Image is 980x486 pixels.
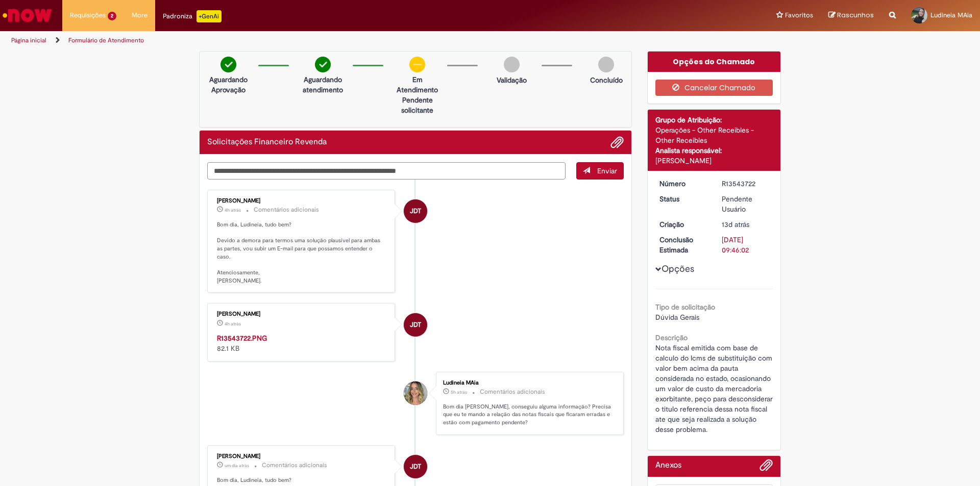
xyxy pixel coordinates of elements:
span: Ludineia MAia [930,11,972,19]
div: [PERSON_NAME] [217,198,387,204]
h2: Anexos [655,461,681,470]
div: JOAO DAMASCENO TEIXEIRA [404,455,427,478]
time: 29/09/2025 11:33:04 [225,463,249,469]
div: [PERSON_NAME] [217,311,387,317]
div: Opções do Chamado [648,52,781,72]
div: JOAO DAMASCENO TEIXEIRA [404,199,427,223]
span: 13d atrás [722,220,749,229]
p: Aguardando Aprovação [204,74,253,95]
a: Rascunhos [828,11,874,20]
div: Ludineia MAia [443,380,613,386]
img: img-circle-grey.png [598,57,614,72]
span: JDT [410,454,421,479]
div: Operações - Other Receibles - Other Receibles [655,125,773,145]
small: Comentários adicionais [262,461,327,470]
button: Adicionar anexos [610,136,624,149]
dt: Conclusão Estimada [652,235,715,255]
p: +GenAi [197,10,222,22]
a: Página inicial [11,36,46,44]
b: Tipo de solicitação [655,302,715,312]
span: Nota fiscal emitida com base de calculo do Icms de substituição com valor bem acima da pauta cons... [655,343,775,434]
time: 30/09/2025 09:06:10 [225,321,241,327]
span: um dia atrás [225,463,249,469]
div: 17/09/2025 13:50:21 [722,219,769,229]
img: check-circle-green.png [220,57,236,72]
textarea: Digite sua mensagem aqui... [207,162,566,180]
div: Padroniza [163,10,222,22]
div: R13543722 [722,178,769,189]
span: 4h atrás [225,207,241,213]
span: Enviar [597,166,617,175]
p: Concluído [590,75,623,85]
p: Bom dia, Ludineia, tudo bem? Devido a demora para termos uma solução plausível para ambas as part... [217,221,387,285]
div: Analista responsável: [655,145,773,156]
dt: Criação [652,219,715,229]
p: Validação [497,75,527,85]
div: Pendente Usuário [722,194,769,214]
img: img-circle-grey.png [504,57,520,72]
img: ServiceNow [1,5,54,25]
div: [PERSON_NAME] [655,156,773,166]
div: JOAO DAMASCENO TEIXEIRA [404,313,427,337]
p: Em Atendimento [393,74,442,95]
span: 4h atrás [225,321,241,327]
span: Favoritos [785,10,813,20]
a: R13543722.PNG [217,334,267,343]
img: circle-minus.png [409,57,425,72]
small: Comentários adicionais [254,206,319,214]
div: Ludineia MAia [404,381,427,405]
ul: Trilhas de página [8,31,646,50]
span: More [132,10,148,20]
time: 30/09/2025 08:52:07 [451,389,467,395]
p: Aguardando atendimento [298,74,348,95]
span: JDT [410,199,421,223]
h2: Solicitações Financeiro Revenda Histórico de tíquete [207,138,327,147]
div: [DATE] 09:46:02 [722,235,769,255]
span: Rascunhos [837,10,874,20]
span: Requisições [70,10,106,20]
dt: Status [652,194,715,204]
img: check-circle-green.png [315,57,331,72]
div: Grupo de Atribuição: [655,115,773,125]
button: Enviar [576,162,624,180]
span: JDT [410,313,421,337]
dt: Número [652,178,715,189]
button: Adicionar anexos [759,458,773,477]
span: 2 [108,12,116,20]
div: 82.1 KB [217,333,387,353]
a: Formulário de Atendimento [68,36,144,44]
time: 30/09/2025 09:07:23 [225,207,241,213]
span: 5h atrás [451,389,467,395]
time: 17/09/2025 13:50:21 [722,220,749,229]
p: Pendente solicitante [393,95,442,115]
button: Cancelar Chamado [655,80,773,96]
span: Dúvida Gerais [655,313,699,322]
b: Descrição [655,333,688,342]
small: Comentários adicionais [480,388,545,396]
div: [PERSON_NAME] [217,453,387,459]
p: Bom dia [PERSON_NAME], conseguiu alguma informação? Precisa que eu te mando a relação das notas f... [443,403,613,427]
